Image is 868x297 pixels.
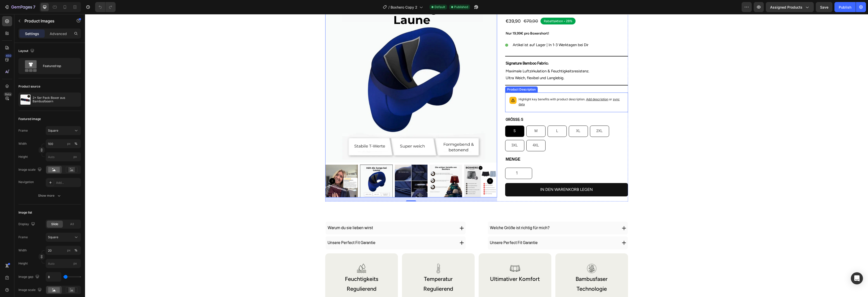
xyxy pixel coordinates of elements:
input: px% [46,246,81,255]
button: Square [46,126,81,135]
span: Default [435,5,445,9]
p: Unsere Perfect Fit Garantie [405,225,453,232]
div: % [74,141,77,146]
div: Rich Text Editor. Editing area: main [420,16,543,23]
p: Maximale Luftzirkulation & Feuchtigkeitsresistenz. [421,54,542,61]
div: px [67,248,71,253]
div: Publish [839,5,851,10]
div: 450 [5,54,12,58]
span: 3XL [426,129,433,134]
p: Product Images [24,18,67,24]
p: Ultra Weich, flexibel und Langlebig. [421,61,542,67]
img: gempages_584847272076902981-10d77d58-9893-4c1e-8eb9-e7d10b260c37.webp [348,249,358,259]
div: In den Warenkorb legen [455,172,508,179]
div: Undo/Redo [95,2,116,12]
p: Temperatur Regulierend [328,260,379,280]
button: % [66,141,72,147]
span: Save [820,5,828,9]
span: / [388,5,390,10]
span: Square [48,235,58,240]
button: Assigned Products [766,2,814,12]
span: XL [491,114,495,120]
span: S [428,114,431,120]
input: px [46,152,81,161]
p: Artikel ist auf Lager | In 1-3 Werktagen bei Dir [428,27,503,34]
div: Product source [18,84,40,89]
div: Featured image [18,117,41,121]
p: Bambusfaser Technologie [481,260,532,280]
legend: Grösse: S [420,102,439,109]
div: Image scale [18,166,43,173]
label: Height [18,261,28,266]
span: Square [48,128,58,133]
label: Frame [18,235,28,240]
div: €79,90 [438,3,453,12]
label: Height [18,155,28,159]
button: In den Warenkorb legen [420,169,543,182]
p: Unsere Perfect Fit Garantie [242,225,290,232]
span: Boxhero Copy 2 [391,5,417,10]
p: MENGE [421,142,542,149]
p: Regulierend [251,270,302,280]
button: % [66,247,72,253]
p: Welche Größe ist richtig für mich? [405,210,465,218]
iframe: Design area [85,14,868,297]
button: Carousel Next Arrow [402,164,408,170]
button: Carousel Back Arrow [244,164,250,170]
p: Feuchtigkeits [251,260,302,270]
p: Nur 19,99€ pro Boxershort! [421,16,542,22]
div: €39,90 [420,3,436,12]
button: Publish [834,2,856,12]
span: Assigned Products [770,5,802,10]
div: Image scale [18,287,43,293]
input: px [46,259,81,268]
div: Beta [4,92,12,96]
span: 4XL [448,129,454,134]
div: Add... [56,181,80,185]
div: Featured top [43,60,74,72]
div: px [67,141,71,146]
div: Show more [38,193,62,198]
div: Image list [18,210,32,215]
div: Navigation [18,180,34,184]
span: Add description [501,83,523,87]
span: Slide [51,222,58,226]
p: Ultimativer Komfort [404,260,456,270]
span: 2XL [511,114,518,120]
div: Image gap [18,274,40,280]
span: px [73,261,77,265]
label: Width [18,141,27,146]
div: Display [18,221,36,228]
p: Warum du sie lieben wirst [242,210,288,218]
p: Advanced [50,31,67,36]
img: product feature img [20,95,31,105]
img: gempages_584847272076902981-4250b885-4f35-4060-8e6d-35a1c5d9ea50.webp [425,249,435,259]
p: 7 [33,4,35,10]
button: px [73,141,79,147]
input: Auto [46,272,61,281]
label: Frame [18,128,28,133]
p: 2x 5er Pack Boxer aus Bambusfasern [33,96,79,103]
input: quantity [420,154,447,165]
div: Open Intercom Messenger [851,272,863,284]
p: Highlight key benefits with product description. [433,83,539,93]
div: % [74,248,77,253]
img: gempages_584847272076902981-c3aa5503-8d54-49e9-85f2-4d058319a08f.webp [272,249,282,259]
div: Layout [18,48,35,54]
p: Rabattaktion • 28% [459,5,487,9]
span: All [70,222,74,226]
input: px% [46,139,81,148]
span: M [449,114,452,120]
button: Square [46,233,81,242]
button: Show more [18,191,81,200]
span: Published [454,5,468,9]
strong: Signature Bamboo Fabric: [421,47,464,52]
button: px [73,247,79,253]
p: Settings [25,31,39,36]
span: L [471,114,473,120]
button: 7 [2,2,38,12]
img: gempages_584847272076902981-3a04116e-08c5-46c6-a4e5-2fb09d70c36a.svg [420,29,423,33]
label: Width [18,248,27,253]
span: px [73,155,77,159]
button: Save [816,2,832,12]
